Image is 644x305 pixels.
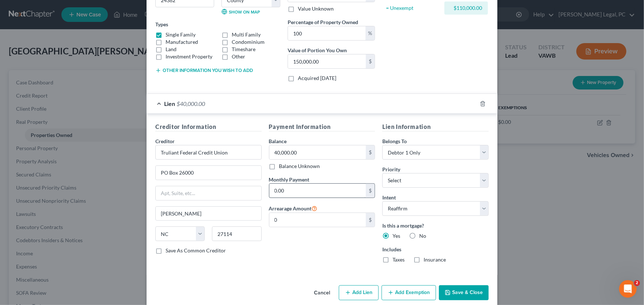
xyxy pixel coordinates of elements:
label: Investment Property [166,53,212,60]
span: 2 [634,280,640,286]
input: Enter address... [156,166,261,180]
label: Balance Unknown [279,163,320,170]
div: $ [366,184,375,198]
label: Arrearage Amount [269,204,318,213]
span: $40,000.00 [177,100,205,107]
label: Value of Portion You Own [288,46,347,54]
button: Save & Close [439,285,489,301]
input: 0.00 [269,184,366,198]
input: 0.00 [269,213,366,227]
button: Add Exemption [382,285,436,301]
label: Is this a mortgage? [382,222,489,229]
button: Cancel [308,286,336,301]
label: Save As Common Creditor [166,247,226,254]
h5: Lien Information [382,122,489,131]
input: Search creditor by name... [155,145,262,160]
label: Timeshare [232,46,255,53]
label: Monthly Payment [269,176,310,183]
label: Taxes [393,256,405,263]
label: No [419,232,426,240]
div: $ [366,213,375,227]
label: Acquired [DATE] [298,75,336,82]
div: $110,000.00 [450,4,482,12]
button: Add Lien [339,285,379,301]
span: Creditor [155,138,175,144]
label: Multi Family [232,31,261,38]
div: = Unexempt [386,4,441,12]
input: Enter zip... [212,226,261,241]
div: $ [366,54,375,68]
span: Priority [382,166,400,172]
h5: Payment Information [269,122,375,131]
input: Enter city... [156,207,261,221]
label: Insurance [424,256,446,263]
div: % [365,26,375,40]
span: Belongs To [382,138,407,144]
iframe: Intercom live chat [619,280,637,298]
input: 0.00 [288,26,365,40]
input: 0.00 [269,145,366,159]
h5: Creditor Information [155,122,262,131]
div: $ [366,145,375,159]
a: Show on Map [221,9,260,15]
label: Yes [393,232,400,240]
label: Includes [382,245,489,253]
label: Types [155,20,168,28]
label: Percentage of Property Owned [288,18,358,26]
label: Intent [382,194,396,201]
input: 0.00 [288,54,366,68]
label: Other [232,53,245,60]
label: Single Family [166,31,196,38]
span: Lien [164,100,175,107]
label: Balance [269,137,287,145]
button: Other information you wish to add [155,68,253,73]
label: Manufactured [166,38,198,46]
label: Land [166,46,177,53]
input: Apt, Suite, etc... [156,186,261,200]
label: Condominium [232,38,265,46]
label: Value Unknown [298,5,334,12]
